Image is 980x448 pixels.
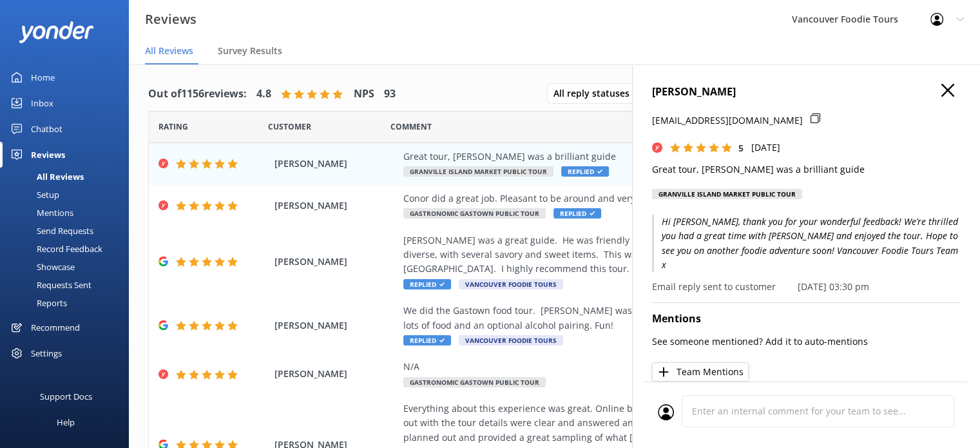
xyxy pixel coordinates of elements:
div: All Reviews [8,168,84,186]
p: [EMAIL_ADDRESS][DOMAIN_NAME] [652,113,803,128]
p: [DATE] [751,141,780,155]
h4: [PERSON_NAME] [652,84,961,101]
div: Reports [8,294,67,312]
span: Vancouver Foodie Tours [459,335,563,346]
div: We did the Gastown food tour. [PERSON_NAME] was a great tour guide. It was an enjoyable 3 hours w... [403,304,873,333]
div: Chatbot [31,116,62,142]
span: [PERSON_NAME] [274,199,397,213]
h3: Reviews [145,9,197,30]
a: Record Feedback [8,240,129,258]
a: Showcase [8,258,129,276]
div: N/A [403,360,873,374]
div: Requests Sent [8,276,91,294]
a: Send Requests [8,222,129,240]
span: Replied [403,335,451,346]
a: Setup [8,186,129,204]
p: Hi [PERSON_NAME], thank you for your wonderful feedback! We’re thrilled you had a great time with... [652,215,961,273]
span: Survey Results [218,44,282,57]
span: All reply statuses [553,86,637,101]
span: Vancouver Foodie Tours [459,279,563,289]
div: [PERSON_NAME] was a great guide. He was friendly and knowledgeable. The food was excellent and qu... [403,233,873,277]
a: Mentions [8,204,129,222]
span: Gastronomic Gastown Public Tour [403,377,546,387]
p: See someone mentioned? Add it to auto-mentions [652,335,961,349]
span: [PERSON_NAME] [274,367,397,381]
p: [DATE] 03:30 pm [798,280,869,294]
img: user_profile.svg [658,404,674,420]
div: Conor did a great job. Pleasant to be around and very knowledgeable [403,191,873,206]
span: Gastronomic Gastown Public Tour [403,208,546,219]
div: Help [57,409,75,435]
h4: Mentions [652,311,961,327]
span: Replied [553,208,601,219]
span: Replied [561,166,609,177]
div: Recommend [31,315,80,340]
h4: Out of 1156 reviews: [148,86,247,102]
span: Replied [403,279,451,289]
div: Mentions [8,204,73,222]
span: Granville Island Market Public Tour [403,166,553,177]
span: [PERSON_NAME] [274,157,397,171]
span: Date [159,121,188,133]
div: Granville Island Market Public Tour [652,189,802,199]
div: Home [31,64,55,90]
a: Reports [8,294,129,312]
div: Setup [8,186,59,204]
div: Send Requests [8,222,93,240]
h4: 93 [384,86,396,102]
a: Requests Sent [8,276,129,294]
div: Showcase [8,258,75,276]
button: Close [941,84,954,98]
p: Email reply sent to customer [652,280,776,294]
span: Date [268,121,311,133]
div: Settings [31,340,62,366]
span: All Reviews [145,44,193,57]
div: Support Docs [40,384,92,409]
h4: NPS [354,86,374,102]
a: All Reviews [8,168,129,186]
span: [PERSON_NAME] [274,255,397,269]
span: Question [390,121,432,133]
button: Team Mentions [652,362,749,382]
div: Inbox [31,90,53,116]
p: Great tour, [PERSON_NAME] was a brilliant guide [652,162,961,177]
div: Reviews [31,142,65,168]
span: [PERSON_NAME] [274,318,397,333]
span: 5 [738,142,744,154]
div: Record Feedback [8,240,102,258]
div: Great tour, [PERSON_NAME] was a brilliant guide [403,150,873,164]
img: yonder-white-logo.png [19,21,93,43]
h4: 4.8 [256,86,271,102]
